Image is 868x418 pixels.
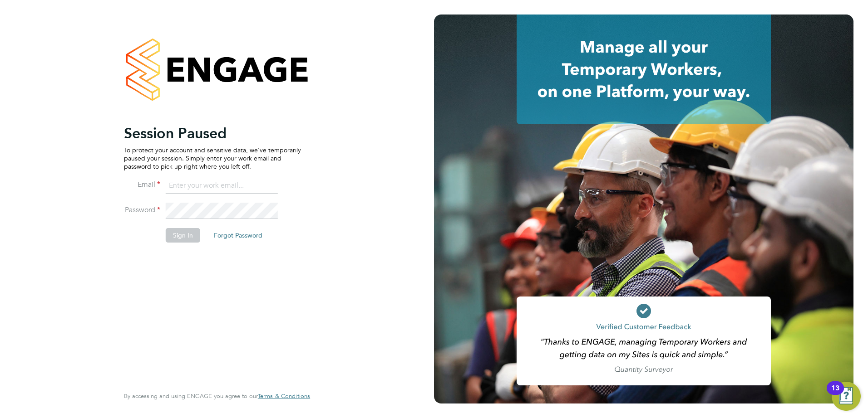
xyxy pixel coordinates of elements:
[166,228,200,243] button: Sign In
[258,393,310,400] a: Terms & Conditions
[831,388,839,400] div: 13
[207,228,270,243] button: Forgot Password
[124,124,301,142] h2: Session Paused
[258,392,310,400] span: Terms & Conditions
[124,392,310,400] span: By accessing and using ENGAGE you agree to our
[124,180,160,190] label: Email
[124,146,301,171] p: To protect your account and sensitive data, we've temporarily paused your session. Simply enter y...
[832,382,861,411] button: Open Resource Center, 13 new notifications
[124,205,160,215] label: Password
[166,178,278,194] input: Enter your work email...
